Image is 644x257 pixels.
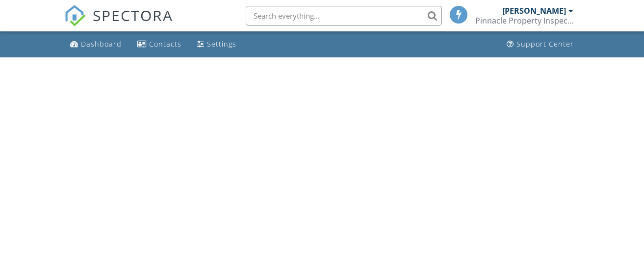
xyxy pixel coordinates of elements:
[193,35,240,53] a: Settings
[133,35,185,53] a: Contacts
[64,13,173,34] a: SPECTORA
[81,39,122,49] div: Dashboard
[503,35,578,53] a: Support Center
[207,39,236,49] div: Settings
[64,5,86,26] img: The Best Home Inspection Software - Spectora
[66,35,126,53] a: Dashboard
[475,16,573,26] div: Pinnacle Property Inspections
[246,6,442,26] input: Search everything...
[516,39,574,49] div: Support Center
[93,5,173,26] span: SPECTORA
[149,39,181,49] div: Contacts
[502,6,566,16] div: [PERSON_NAME]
